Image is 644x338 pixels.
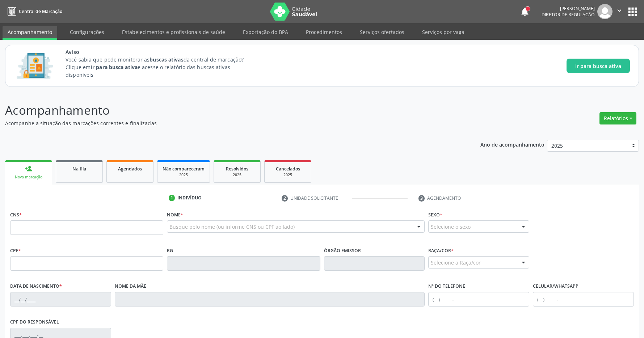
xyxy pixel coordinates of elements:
div: 2025 [219,172,255,178]
label: RG [167,245,173,256]
label: CNS [10,209,22,220]
p: Você sabia que pode monitorar as da central de marcação? Clique em e acesse o relatório das busca... [66,56,257,79]
a: Central de Marcação [5,5,62,17]
label: Nome [167,209,183,220]
img: img [597,4,613,19]
div: 1 [169,195,175,201]
button: notifications [520,7,530,17]
strong: Ir para busca ativa [91,64,138,71]
input: __/__/____ [10,292,111,307]
span: Agendados [118,166,142,172]
div: Nova marcação [10,174,47,180]
button: apps [626,5,639,18]
button: Relatórios [599,112,636,124]
label: CPF do responsável [10,317,59,328]
a: Estabelecimentos e profissionais de saúde [117,26,230,38]
i:  [615,7,623,14]
span: Central de Marcação [19,8,62,14]
button: Ir para busca ativa [567,59,630,73]
a: Serviços ofertados [355,26,409,38]
button:  [613,4,626,19]
label: Nome da mãe [115,281,146,292]
div: [PERSON_NAME] [542,5,595,12]
p: Acompanhamento [5,101,449,119]
div: Indivíduo [177,195,202,201]
label: Nº do Telefone [428,281,465,292]
span: Na fila [72,166,86,172]
span: Diretor de regulação [542,12,595,18]
span: Busque pelo nome (ou informe CNS ou CPF ao lado) [169,223,295,231]
label: Sexo [428,209,442,220]
div: 2025 [270,172,306,178]
label: Data de nascimento [10,281,62,292]
a: Procedimentos [301,26,347,38]
a: Acompanhamento [3,26,57,40]
strong: buscas ativas [150,56,183,63]
label: Raça/cor [428,245,454,256]
span: Selecione a Raça/cor [431,259,481,266]
span: Cancelados [276,166,300,172]
a: Configurações [65,26,109,38]
div: 2025 [163,172,205,178]
a: Serviços por vaga [417,26,470,38]
img: Imagem de CalloutCard [14,50,55,82]
span: Resolvidos [226,166,248,172]
input: (__) _____-_____ [428,292,529,307]
p: Ano de acompanhamento [480,140,544,149]
input: (__) _____-_____ [533,292,634,307]
label: CPF [10,245,21,256]
span: Não compareceram [163,166,205,172]
div: person_add [25,165,33,173]
p: Acompanhe a situação das marcações correntes e finalizadas [5,119,449,127]
label: Celular/WhatsApp [533,281,578,292]
span: Ir para busca ativa [575,62,621,70]
label: Órgão emissor [324,245,361,256]
a: Exportação do BPA [238,26,293,38]
span: Aviso [66,48,257,56]
span: Selecione o sexo [431,223,471,231]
